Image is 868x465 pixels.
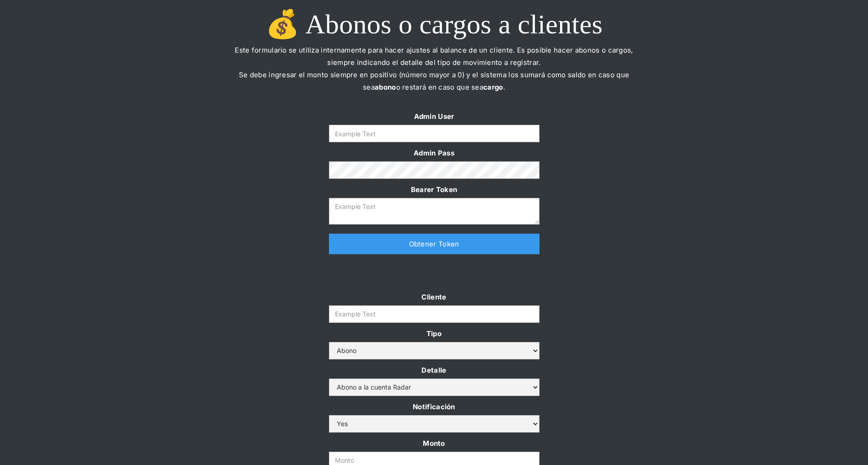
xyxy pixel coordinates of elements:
strong: abono [375,83,396,91]
input: Example Text [329,305,539,323]
label: Detalle [329,364,539,376]
label: Tipo [329,327,539,340]
label: Admin Pass [329,147,539,159]
label: Admin User [329,110,539,123]
input: Example Text [329,125,539,142]
a: Obtener Token [329,234,539,254]
strong: cargo [483,83,503,91]
label: Bearer Token [329,183,539,196]
label: Cliente [329,291,539,303]
label: Notificación [329,401,539,413]
p: Este formulario se utiliza internamente para hacer ajustes al balance de un cliente. Es posible h... [228,44,640,106]
form: Form [329,110,539,224]
h1: 💰 Abonos o cargos a clientes [228,9,640,39]
label: Monto [329,437,539,449]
